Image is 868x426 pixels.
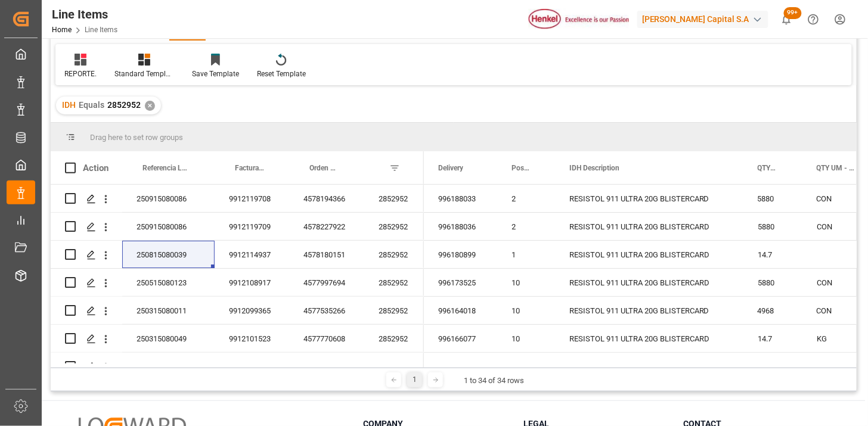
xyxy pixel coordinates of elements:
div: 4578227922 [289,213,364,240]
div: 9912099365 [215,297,289,324]
span: QTY - Factura [758,164,777,172]
img: Henkel%20logo.jpg_1689854090.jpg [529,9,629,30]
div: Line Items [52,5,117,23]
div: 250815080039 [122,241,215,268]
div: 1 [407,372,422,387]
div: 1 to 34 of 34 rows [464,375,524,387]
div: 9912119708 [215,185,289,212]
div: 996188033 [424,185,497,212]
div: Press SPACE to select this row. [51,297,424,325]
div: [PERSON_NAME] Capital S.A [637,11,768,28]
div: 250915080086 [122,213,215,240]
div: 2852952 [364,213,424,240]
span: Equals [79,100,104,110]
div: RESISTOL 911 ULTRA 20G BLISTERCARD [555,241,743,268]
div: 9912108917 [215,269,289,296]
div: 9912101522 [215,353,289,380]
div: 2852952 [364,185,424,212]
a: Home [52,26,72,34]
div: 996173525 [424,269,497,296]
div: Save Template [192,69,239,79]
span: Delivery [438,164,463,172]
div: Press SPACE to select this row. [51,241,424,269]
div: RESISTOL 911 ULTRA 20G BLISTERCARD [555,353,743,380]
div: Press SPACE to select this row. [51,353,424,381]
div: Action [83,163,108,173]
div: 996166077 [424,325,497,352]
div: RESISTOL 911 ULTRA 20G BLISTERCARD [555,269,743,296]
div: 250315080011 [122,297,215,324]
span: Drag here to set row groups [90,133,183,142]
div: 250315080049 [122,353,215,380]
div: 250915080086 [122,185,215,212]
div: Standard Templates [114,69,174,79]
div: 1 [497,241,555,268]
div: 996180899 [424,241,497,268]
button: [PERSON_NAME] Capital S.A [637,8,773,30]
span: Posición [511,164,530,172]
div: 5880 [743,213,802,240]
span: IDH [62,100,76,110]
div: 14.7 [743,325,802,352]
div: 5880 [743,269,802,296]
div: Press SPACE to select this row. [51,185,424,213]
div: 996166075 [424,353,497,380]
div: RESISTOL 911 ULTRA 20G BLISTERCARD [555,185,743,212]
div: 996188036 [424,213,497,240]
div: 4578194366 [289,185,364,212]
div: 10 [497,353,555,380]
div: 14.7 [743,353,802,380]
div: 4578180151 [289,241,364,268]
span: IDH Description [569,164,619,172]
div: 4577535266 [289,297,364,324]
button: show 100 new notifications [773,6,800,33]
div: 10 [497,325,555,352]
div: 4968 [743,297,802,324]
div: 9912101523 [215,325,289,352]
div: 14.7 [743,241,802,268]
span: Factura Comercial [235,164,264,172]
div: 10 [497,269,555,296]
div: 4577770608 [289,325,364,352]
div: 250315080049 [122,325,215,352]
div: Press SPACE to select this row. [51,325,424,353]
div: 2852952 [364,353,424,380]
div: ✕ [145,101,155,111]
div: 2 [497,185,555,212]
div: 10 [497,297,555,324]
div: 2852952 [364,325,424,352]
div: 2852952 [364,297,424,324]
div: RESISTOL 911 ULTRA 20G BLISTERCARD [555,325,743,352]
div: 2852952 [364,269,424,296]
div: 250515080123 [122,269,215,296]
div: 4577997694 [289,269,364,296]
div: 5880 [743,185,802,212]
div: Reset Template [257,69,306,79]
div: Press SPACE to select this row. [51,213,424,241]
div: Press SPACE to select this row. [51,269,424,297]
span: 99+ [784,7,802,19]
div: 9912114937 [215,241,289,268]
span: QTY UM - Factura [817,164,855,172]
div: 4577732174 [289,353,364,380]
span: Orden de Compra [309,164,339,172]
button: Help Center [800,6,827,33]
div: REPORTE. [64,69,97,79]
div: 9912119709 [215,213,289,240]
span: 2852952 [107,100,141,110]
div: RESISTOL 911 ULTRA 20G BLISTERCARD [555,297,743,324]
div: RESISTOL 911 ULTRA 20G BLISTERCARD [555,213,743,240]
div: 2852952 [364,241,424,268]
div: 996164018 [424,297,497,324]
span: Referencia Leschaco (impo) [142,164,190,172]
div: 2 [497,213,555,240]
